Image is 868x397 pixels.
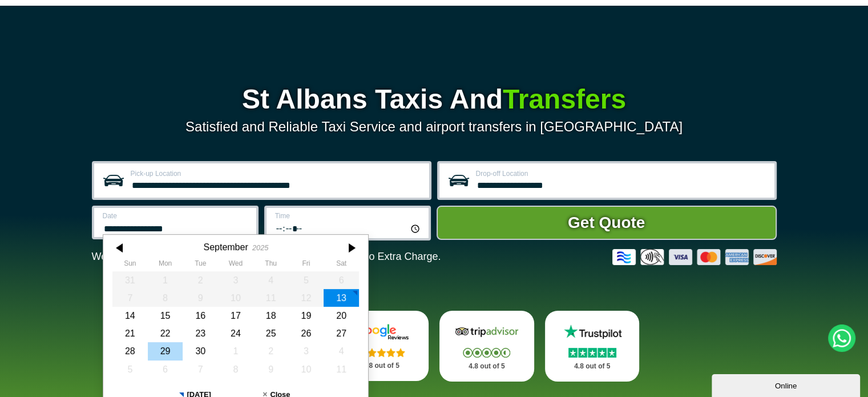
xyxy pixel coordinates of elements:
[147,307,183,324] div: 15 September 2025
[545,311,640,382] a: Trustpilot Stars 4.8 out of 5
[112,360,148,378] div: 05 October 2025
[92,251,441,263] p: We Now Accept Card & Contactless Payment In
[112,307,148,324] div: 14 September 2025
[288,324,324,342] div: 26 September 2025
[103,212,249,219] label: Date
[183,289,218,307] div: 09 September 2025
[612,249,777,265] img: Credit And Debit Cards
[346,359,416,373] p: 4.8 out of 5
[324,324,359,342] div: 27 September 2025
[324,307,359,324] div: 20 September 2025
[253,324,288,342] div: 25 September 2025
[253,360,288,378] div: 09 October 2025
[147,342,183,360] div: 29 September 2025
[347,323,415,340] img: Google
[437,206,777,240] button: Get Quote
[275,212,422,219] label: Time
[218,289,253,307] div: 10 September 2025
[218,307,253,324] div: 17 September 2025
[147,271,183,289] div: 01 September 2025
[183,342,218,360] div: 30 September 2025
[147,289,183,307] div: 08 September 2025
[310,251,441,262] span: The Car at No Extra Charge.
[112,259,148,271] th: Sunday
[147,360,183,378] div: 06 October 2025
[253,307,288,324] div: 18 September 2025
[218,342,253,360] div: 01 October 2025
[558,323,627,340] img: Trustpilot
[183,360,218,378] div: 07 October 2025
[147,259,183,271] th: Monday
[503,84,626,114] span: Transfers
[183,324,218,342] div: 23 September 2025
[288,342,324,360] div: 03 October 2025
[92,119,777,135] p: Satisfied and Reliable Taxi Service and airport transfers in [GEOGRAPHIC_DATA]
[131,170,422,177] label: Pick-up Location
[253,271,288,289] div: 04 September 2025
[112,289,148,307] div: 07 September 2025
[92,86,777,113] h1: St Albans Taxis And
[453,323,521,340] img: Tripadvisor
[288,360,324,378] div: 10 October 2025
[558,359,627,374] p: 4.8 out of 5
[288,307,324,324] div: 19 September 2025
[218,259,253,271] th: Wednesday
[218,271,253,289] div: 03 September 2025
[568,348,616,358] img: Stars
[253,342,288,360] div: 02 October 2025
[218,324,253,342] div: 24 September 2025
[324,289,359,307] div: 13 September 2025
[358,348,405,357] img: Stars
[112,342,148,360] div: 28 September 2025
[112,271,148,289] div: 31 August 2025
[183,259,218,271] th: Tuesday
[452,359,522,374] p: 4.8 out of 5
[183,307,218,324] div: 16 September 2025
[712,372,862,397] iframe: chat widget
[288,259,324,271] th: Friday
[476,170,768,177] label: Drop-off Location
[439,311,534,382] a: Tripadvisor Stars 4.8 out of 5
[112,324,148,342] div: 21 September 2025
[288,289,324,307] div: 12 September 2025
[334,311,429,381] a: Google Stars 4.8 out of 5
[324,271,359,289] div: 06 September 2025
[463,348,510,358] img: Stars
[203,242,248,252] div: September
[147,324,183,342] div: 22 September 2025
[253,289,288,307] div: 11 September 2025
[288,271,324,289] div: 05 September 2025
[183,271,218,289] div: 02 September 2025
[324,259,359,271] th: Saturday
[218,360,253,378] div: 08 October 2025
[252,243,268,252] div: 2025
[253,259,288,271] th: Thursday
[324,342,359,360] div: 04 October 2025
[324,360,359,378] div: 11 October 2025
